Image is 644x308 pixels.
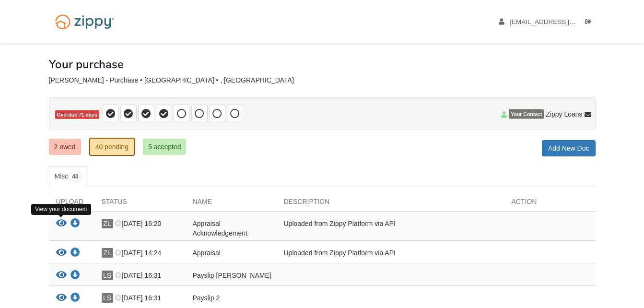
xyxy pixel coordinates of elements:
a: Download Appraisal [70,249,80,257]
span: [DATE] 16:20 [115,220,161,227]
div: Status [94,197,186,211]
span: ZL [102,248,113,258]
a: Add New Doc [542,140,596,156]
a: Log out [585,18,596,28]
span: LS [102,293,113,303]
div: Description [277,197,504,211]
a: Download Payslip laura [70,272,80,280]
span: [DATE] 16:31 [115,272,161,279]
div: Upload [49,197,94,211]
a: 5 accepted [143,139,187,155]
div: View your document [31,204,91,215]
div: Name [186,197,277,211]
span: Payslip [PERSON_NAME] [193,272,271,279]
span: Payslip 2 [193,294,220,302]
a: Misc [49,166,88,187]
button: View Payslip 2 [56,293,67,303]
a: 40 pending [89,138,135,156]
button: View Appraisal [56,248,67,258]
div: Uploaded from Zippy Platform via API [277,248,504,261]
a: 2 owed [49,139,81,155]
span: [DATE] 16:31 [115,294,161,302]
span: Appraisal Acknowledgement [193,220,247,237]
div: Uploaded from Zippy Platform via API [277,219,504,238]
span: 40 [68,172,82,181]
a: Download Appraisal Acknowledgement [70,220,80,228]
span: Your Contact [509,109,544,119]
span: Zippy Loans [546,109,582,119]
span: ZL [102,219,113,228]
a: edit profile [499,18,620,28]
div: [PERSON_NAME] - Purchase • [GEOGRAPHIC_DATA] • , [GEOGRAPHIC_DATA] [49,76,596,84]
span: Overdue 71 days [55,110,99,119]
h1: Your purchase [49,58,124,71]
a: Download Payslip 2 [70,295,80,302]
img: Logo [49,10,120,34]
button: View Appraisal Acknowledgement [56,219,67,229]
span: [DATE] 14:24 [115,249,161,257]
div: Action [504,197,596,211]
span: salgadoql@gmail.com [510,18,620,25]
span: LS [102,271,113,280]
button: View Payslip laura [56,271,67,281]
span: Appraisal [193,249,221,257]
